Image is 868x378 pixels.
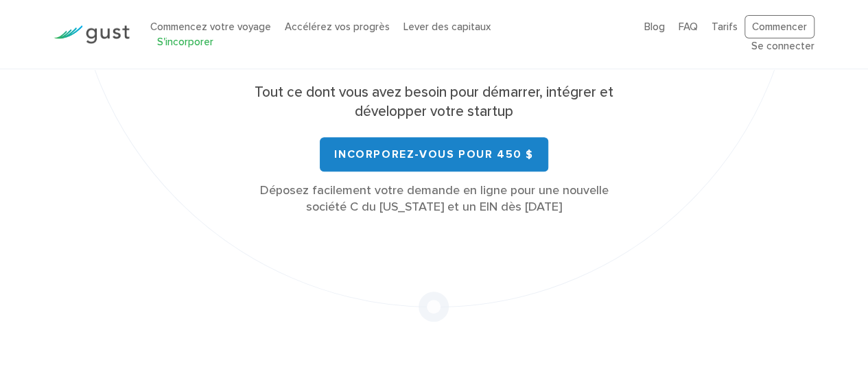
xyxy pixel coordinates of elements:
font: Déposez facilement votre demande en ligne pour une nouvelle [260,183,609,198]
a: Accélérez vos progrès [285,21,390,33]
font: Commencer [752,21,807,33]
font: société C du [US_STATE] et un EIN dès [DATE] [306,200,562,214]
font: Tout ce dont vous avez besoin pour démarrer, intégrer et développer votre startup [255,84,613,120]
font: Incorporez-vous pour 450 $ [334,147,534,161]
a: Blog [644,21,665,33]
a: Commencez votre voyage [150,21,271,33]
a: Commencer [744,15,814,39]
a: Lever des capitaux [403,21,491,33]
a: Se connecter [751,40,814,52]
a: FAQ [679,21,698,33]
a: S'incorporer [157,36,213,48]
a: Incorporez-vous pour 450 $ [320,137,548,172]
a: Tarifs [712,21,738,33]
img: Logo Gust [54,25,130,44]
